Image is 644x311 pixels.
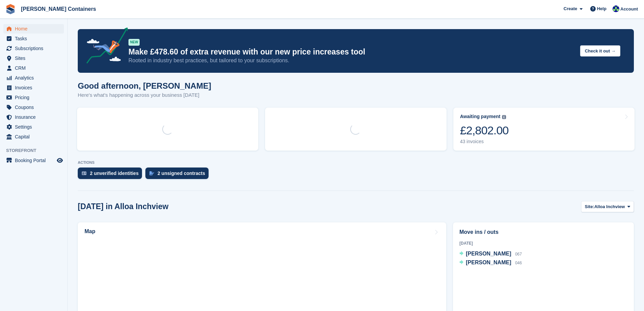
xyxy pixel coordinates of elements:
[466,260,511,265] span: [PERSON_NAME]
[15,83,55,92] span: Invoices
[15,73,55,83] span: Analytics
[580,45,620,57] button: Check it out →
[3,63,64,73] a: menu
[15,112,55,122] span: Insurance
[3,156,64,165] a: menu
[15,156,55,165] span: Booking Portal
[85,228,95,235] h2: Map
[82,171,87,175] img: verify_identity-adf6edd0f0f0b5bbfe63781bf79b02c33cf7c696d77639b501bdc392416b5a36.svg
[15,103,55,112] span: Coupons
[128,47,575,57] p: Make £478.60 of extra revenue with our new price increases tool
[502,115,506,119] img: icon-info-grey-7440780725fd019a000dd9b08b2336e03edf1995a4989e88bcd33f0948082b44.svg
[459,250,522,259] a: [PERSON_NAME] 067
[15,24,55,34] span: Home
[594,203,625,210] span: Alloa Inchview
[15,34,55,43] span: Tasks
[613,5,619,12] img: Audra Whitelaw
[453,108,635,151] a: Awaiting payment £2,802.00 43 invoices
[459,259,522,267] a: [PERSON_NAME] 046
[3,44,64,53] a: menu
[3,122,64,132] a: menu
[15,93,55,102] span: Pricing
[78,168,145,182] a: 2 unverified identities
[3,93,64,102] a: menu
[149,171,154,175] img: contract_signature_icon-13c848040528278c33f63329250d36e43548de30e8caae1d1a13099fd9432cc5.svg
[90,171,139,176] div: 2 unverified identities
[597,5,606,12] span: Help
[128,57,575,64] p: Rooted in industry best practices, but tailored to your subscriptions.
[78,81,211,90] h1: Good afternoon, [PERSON_NAME]
[3,34,64,43] a: menu
[3,53,64,63] a: menu
[460,114,501,119] div: Awaiting payment
[56,156,64,164] a: Preview store
[460,124,509,137] div: £2,802.00
[15,53,55,63] span: Sites
[15,44,55,53] span: Subscriptions
[3,112,64,122] a: menu
[5,4,16,14] img: stora-icon-8386f47178a22dfd0bd8f6a31ec36ba5ce8667c1dd55bd0f319d3a0aa187defe.svg
[459,240,627,246] div: [DATE]
[158,171,205,176] div: 2 unsigned contracts
[515,252,522,257] span: 067
[585,203,594,210] span: Site:
[3,73,64,83] a: menu
[581,201,634,212] button: Site: Alloa Inchview
[3,132,64,141] a: menu
[466,251,511,257] span: [PERSON_NAME]
[3,103,64,112] a: menu
[15,122,55,132] span: Settings
[15,63,55,73] span: CRM
[78,202,168,211] h2: [DATE] in Alloa Inchview
[145,168,212,182] a: 2 unsigned contracts
[460,139,509,145] div: 43 invoices
[459,228,627,236] h2: Move ins / outs
[128,39,140,46] div: NEW
[3,83,64,92] a: menu
[18,3,99,15] a: [PERSON_NAME] Containers
[81,27,128,66] img: price-adjustments-announcement-icon-8257ccfd72463d97f412b2fc003d46551f7dbcb40ab6d574587a9cd5c0d94...
[3,24,64,34] a: menu
[620,6,638,13] span: Account
[515,261,522,265] span: 046
[6,147,67,154] span: Storefront
[564,5,577,12] span: Create
[78,91,211,99] p: Here's what's happening across your business [DATE]
[78,160,634,165] p: ACTIONS
[15,132,55,141] span: Capital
